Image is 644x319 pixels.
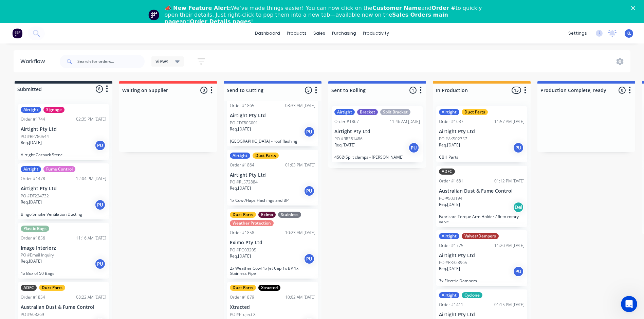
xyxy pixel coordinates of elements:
div: 10:02 AM [DATE] [285,294,315,300]
p: Airtight Pty Ltd [21,126,106,132]
div: 01:03 PM [DATE] [285,162,315,168]
div: Stainless [278,212,301,218]
div: settings [565,28,590,38]
p: Req. [DATE] [439,266,460,272]
p: Airtight Pty Ltd [230,172,315,178]
div: Order #1854 [21,294,45,300]
p: Req. [DATE] [21,199,42,205]
p: PO #DT805001 [230,120,258,126]
div: Order #1744 [21,116,45,122]
p: Image Interiorz [21,245,106,251]
div: We’ve made things easier! You can now click on the and to quickly open their details. Just right-... [165,5,485,25]
div: Airtight [439,292,459,298]
div: Weather Protection [230,220,274,226]
div: 08:33 AM [DATE] [285,103,315,109]
p: PO #RR381486 [334,136,363,142]
div: Cyclone [462,292,482,298]
p: Xtracted [230,304,315,310]
div: Order #1681 [439,178,463,184]
div: 11:46 AM [DATE] [390,119,420,125]
div: 10:23 AM [DATE] [285,230,315,236]
div: 12:04 PM [DATE] [76,176,106,182]
p: PO #503269 [21,312,44,318]
div: Order #1478 [21,176,45,182]
p: Eximo Pty Ltd [230,240,315,246]
div: Duct Parts [230,212,256,218]
p: Fabricate Torque Arm Holder / fit to rotary valve [439,214,525,224]
div: ADFCOrder #168101:12 PM [DATE]Australian Dust & Fume ControlPO #503194Req.[DATE]DelFabricate Torq... [436,166,527,227]
p: PO #DT224732 [21,193,49,199]
div: Close [631,6,638,10]
p: [GEOGRAPHIC_DATA] - roof flashing [230,139,315,144]
div: Airtight [439,233,459,239]
div: 01:15 PM [DATE] [494,302,525,308]
a: dashboard [252,28,283,38]
div: Duct Parts [462,109,488,115]
div: Order #1879 [230,294,254,300]
div: Order #1856 [21,235,45,241]
div: Airtight [334,109,355,115]
div: Order #1858 [230,230,254,236]
div: 08:22 AM [DATE] [76,294,106,300]
div: Order #1867 [334,119,359,125]
div: AirtightSignageOrder #174402:35 PM [DATE]Airtight Pty LtdPO #RP780544Req.[DATE]PUAirtight Carpark... [18,104,109,160]
p: Req. [DATE] [21,140,42,146]
div: Plastic Bags [21,226,49,232]
p: Airtight Pty Ltd [439,129,525,135]
div: Duct Parts [39,285,65,291]
div: Duct Parts [230,285,256,291]
div: Airtight [439,109,459,115]
div: Duct PartsEximoStainlessWeather ProtectionOrder #185810:23 AM [DATE]Eximo Pty LtdPO #PO03205Req.[... [227,209,318,279]
div: PU [95,259,106,269]
p: 1x Cowl/Flaps Flashings and BP [230,198,315,203]
p: Airtight Pty Ltd [334,129,420,135]
p: PO #Email Inquiry [21,252,54,258]
div: Order #186508:33 AM [DATE]Airtight Pty LtdPO #DT805001Req.[DATE]PU[GEOGRAPHIC_DATA] - roof flashing [227,90,318,146]
div: Split Bracket [380,109,410,115]
img: Factory [12,28,22,38]
div: 01:12 PM [DATE] [494,178,525,184]
div: Duct Parts [253,153,279,159]
p: Airtight Pty Ltd [230,113,315,119]
div: AirtightValves/DampersOrder #177511:20 AM [DATE]Airtight Pty LtdPO #RR328965Req.[DATE]PU3x Electr... [436,230,527,286]
p: Req. [DATE] [230,185,251,191]
div: Bracket [357,109,378,115]
div: Workflow [20,57,48,66]
div: 11:20 AM [DATE] [494,243,525,249]
b: Customer Name [372,5,421,11]
p: PO #RR328965 [439,260,467,266]
p: Airtight Pty Ltd [439,312,525,318]
p: PO #RP780544 [21,134,49,140]
div: Airtight [230,153,250,159]
div: Eximo [258,212,276,218]
p: Req. [DATE] [334,142,355,148]
p: PO #503194 [439,195,462,201]
p: PO #Project X [230,312,255,318]
img: Profile image for Team [148,10,159,20]
div: PU [304,126,315,137]
p: Req. [DATE] [439,201,460,208]
div: Signage [43,107,65,113]
div: Valves/Dampers [462,233,499,239]
p: Req. [DATE] [230,126,251,132]
p: CBH Parts [439,155,525,160]
div: AirtightDuct PartsOrder #186401:03 PM [DATE]Airtight Pty LtdPO #RL572884Req.[DATE]PU1x Cowl/Flaps... [227,150,318,206]
p: 1x Box of 50 Bags [21,271,106,276]
div: ADFC [439,169,455,175]
div: 11:57 AM [DATE] [494,119,525,125]
div: 02:35 PM [DATE] [76,116,106,122]
p: Req. [DATE] [439,142,460,148]
div: AirtightFume ControlOrder #147812:04 PM [DATE]Airtight Pty LtdPO #DT224732Req.[DATE]PUBingo Smoke... [18,163,109,219]
div: Plastic BagsOrder #185611:16 AM [DATE]Image InteriorzPO #Email InquiryReq.[DATE]PU1x Box of 50 Bags [18,223,109,279]
b: Order Details pages [190,18,251,25]
div: Del [513,202,524,213]
div: PU [304,253,315,264]
p: Australian Dust & Fume Control [21,304,106,310]
p: Req. [DATE] [21,258,42,264]
input: Search for orders... [77,55,145,68]
span: Views [155,58,168,65]
div: Order #1865 [230,103,254,109]
p: Airtight Carpark Stencil [21,152,106,157]
p: 450Ø Split clamps - [PERSON_NAME] [334,155,420,160]
div: AirtightBracketSplit BracketOrder #186711:46 AM [DATE]Airtight Pty LtdPO #RR381486Req.[DATE]PU450... [332,106,423,162]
